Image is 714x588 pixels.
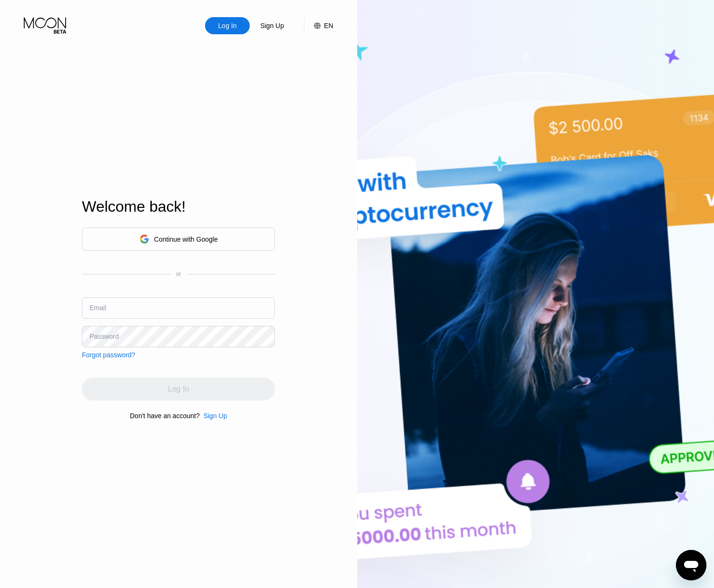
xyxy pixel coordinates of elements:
[259,21,285,30] div: Sign Up
[130,412,200,420] div: Don't have an account?
[82,351,135,359] div: Forgot password?
[82,198,275,216] div: Welcome back!
[200,412,227,420] div: Sign Up
[217,21,238,30] div: Log In
[204,412,227,420] div: Sign Up
[304,17,333,34] div: EN
[154,235,218,243] div: Continue with Google
[89,333,118,340] div: Password
[250,17,294,34] div: Sign Up
[205,17,250,34] div: Log In
[82,227,275,251] div: Continue with Google
[89,304,106,312] div: Email
[176,271,181,277] div: or
[676,550,706,580] iframe: Button to launch messaging window
[324,22,333,29] div: EN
